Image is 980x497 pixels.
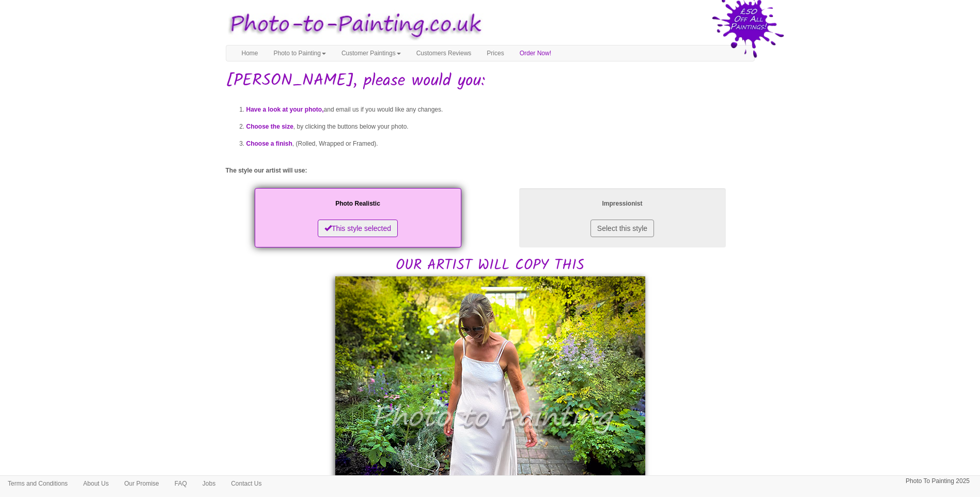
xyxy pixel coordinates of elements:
a: Home [234,45,266,61]
h1: [PERSON_NAME], please would you: [226,72,755,90]
a: FAQ [167,476,195,491]
p: Photo Realistic [265,198,451,209]
button: Select this style [590,220,654,237]
a: Photo to Painting [266,45,334,61]
li: , (Rolled, Wrapped or Framed). [246,135,755,152]
button: This style selected [318,220,398,237]
li: , by clicking the buttons below your photo. [246,118,755,135]
span: Choose the size [246,123,293,130]
span: Choose a finish [246,140,292,147]
a: Prices [479,45,511,61]
label: The style our artist will use: [226,166,307,175]
a: About Us [75,476,116,491]
a: Customers Reviews [409,45,479,61]
a: Our Promise [116,476,166,491]
img: Photo to Painting [221,5,485,45]
a: Contact Us [223,476,269,491]
a: Customer Paintings [334,45,409,61]
span: Have a look at your photo, [246,106,324,113]
a: Jobs [195,476,223,491]
p: Impressionist [530,198,715,209]
p: Photo To Painting 2025 [906,476,970,487]
li: and email us if you would like any changes. [246,101,755,118]
h2: OUR ARTIST WILL COPY THIS [226,185,755,274]
a: Order Now! [512,45,559,61]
